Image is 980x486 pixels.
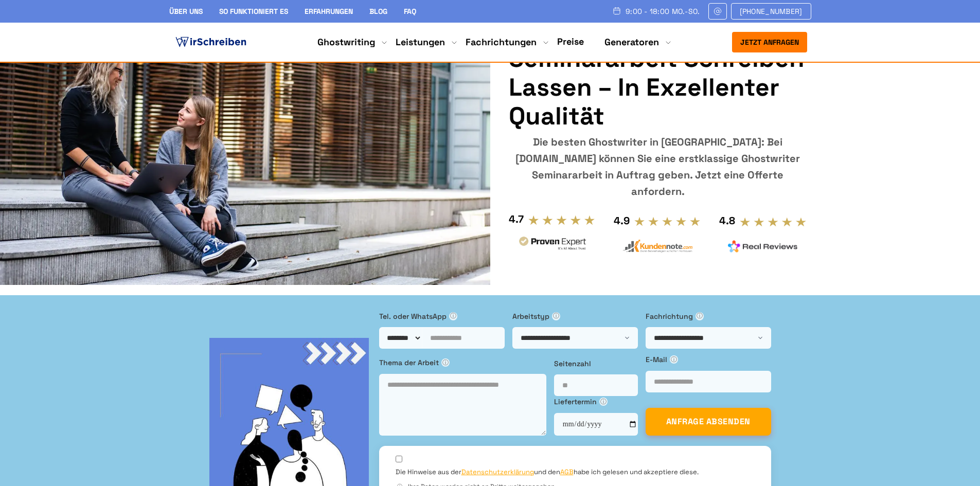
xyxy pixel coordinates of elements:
a: Preise [557,35,584,47]
span: ⓘ [552,312,560,320]
img: logo ghostwriter-österreich [173,34,248,50]
img: Email [713,7,722,15]
span: ⓘ [449,312,457,320]
div: 4.8 [719,212,735,229]
a: Blog [369,7,387,16]
img: stars [739,217,807,228]
h1: Seminararbeit Schreiben Lassen – in exzellenter Qualität [509,44,807,131]
a: Leistungen [396,36,445,48]
a: AGB [560,467,574,476]
label: Tel. oder WhatsApp [379,311,505,322]
a: Über uns [169,7,203,16]
label: Fachrichtung [646,311,771,322]
a: Ghostwriting [317,36,375,48]
label: Arbeitstyp [512,311,638,322]
img: realreviews [728,240,798,253]
span: ⓘ [670,355,678,364]
span: ⓘ [599,398,608,406]
a: Erfahrungen [305,7,353,16]
a: Generatoren [604,36,659,48]
label: E-Mail [646,354,771,365]
img: Schedule [612,7,621,15]
span: ⓘ [696,312,704,320]
button: Jetzt anfragen [732,32,807,52]
div: Die besten Ghostwriter in [GEOGRAPHIC_DATA]: Bei [DOMAIN_NAME] können Sie eine erstklassige Ghost... [509,134,807,200]
button: ANFRAGE ABSENDEN [646,408,771,436]
label: Die Hinweise aus der und den habe ich gelesen und akzeptiere diese. [396,467,699,477]
img: stars [528,214,595,226]
a: Datenschutzerklärung [461,467,534,476]
span: ⓘ [441,358,450,367]
label: Thema der Arbeit [379,357,546,368]
a: So funktioniert es [219,7,288,16]
label: Seitenzahl [554,358,638,369]
img: kundennote [622,239,692,253]
img: stars [634,216,701,227]
div: 4.9 [614,212,630,229]
div: 4.7 [509,211,524,227]
a: Fachrichtungen [466,36,537,48]
span: 9:00 - 18:00 Mo.-So. [626,7,700,15]
a: [PHONE_NUMBER] [731,3,811,20]
img: provenexpert [518,235,587,254]
span: [PHONE_NUMBER] [740,7,803,15]
a: FAQ [404,7,416,16]
label: Liefertermin [554,396,638,407]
